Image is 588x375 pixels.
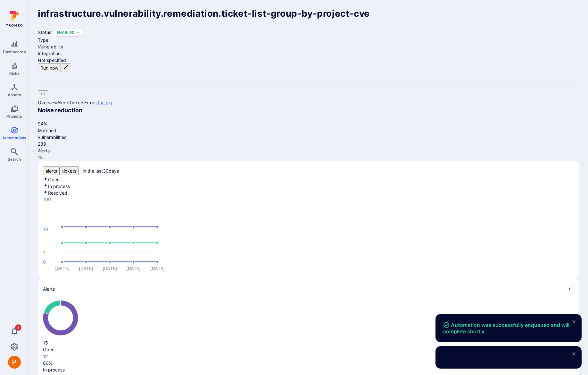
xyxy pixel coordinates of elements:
button: tickets [60,166,79,175]
span: Alerts [38,148,50,153]
img: ACg8ocICMCW9Gtmm-eRbQDunRucU07-w0qv-2qX63v-oG-s=s96-c [8,356,21,369]
a: Errors [84,100,96,105]
span: 289 [38,141,46,147]
text: 100 [43,196,51,201]
span: Dashboards [3,49,26,54]
button: Enabled [57,30,75,35]
span: Matched vulnerabilities [38,128,66,140]
button: Run automation [38,64,61,72]
span: Alerts [43,286,55,292]
span: 12 [43,354,48,359]
div: Vulnerability [38,43,579,50]
text: [DATE] [126,266,141,271]
span: Resolved [48,190,67,196]
span: In process [43,367,65,372]
span: Open [48,177,60,182]
div: Peter Baker [8,356,21,369]
span: Integration: [38,51,62,56]
span: Automation was successfully enqueued and will complete shortly [443,322,574,335]
span: Risks [9,71,20,76]
div: Automation tabs [38,99,579,106]
button: alerts [43,166,60,175]
button: close [569,349,579,359]
button: Automation menu [38,90,48,99]
text: [DATE] [103,266,117,271]
span: in the last 30 days [83,167,119,174]
span: Open [43,347,54,352]
span: 15 [38,155,43,160]
span: 94 % [38,121,47,126]
span: Search [8,157,21,162]
span: Status: [38,30,53,35]
button: Edit automation [61,64,71,72]
span: Assets [8,92,21,97]
span: Not specified [38,57,66,63]
span: 80 % [43,360,52,366]
span: total [43,340,48,345]
button: close [569,317,579,327]
span: Automations [2,135,26,140]
span: Type: [38,37,50,43]
span: 2 [15,324,21,331]
text: [DATE] [55,266,70,271]
text: [DATE] [79,266,93,271]
a: Tickets [69,100,84,105]
text: 1 [43,250,45,255]
text: [DATE] [150,266,165,271]
a: Run log [96,100,112,105]
a: Alerts [57,100,69,105]
span: Automation run has been requested... [443,354,530,361]
span: Noise reduction [38,107,82,114]
div: Alerts/Tickets trend [38,161,579,279]
span: Projects [6,114,22,119]
span: In process [48,183,70,189]
text: 10 [43,226,48,232]
a: Overview [38,100,57,105]
text: 0 [43,259,46,264]
button: Expand dropdown [76,31,80,35]
span: infrastructure.vulnerability.remediation.ticket-list-group-by-project-cve [38,8,370,19]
